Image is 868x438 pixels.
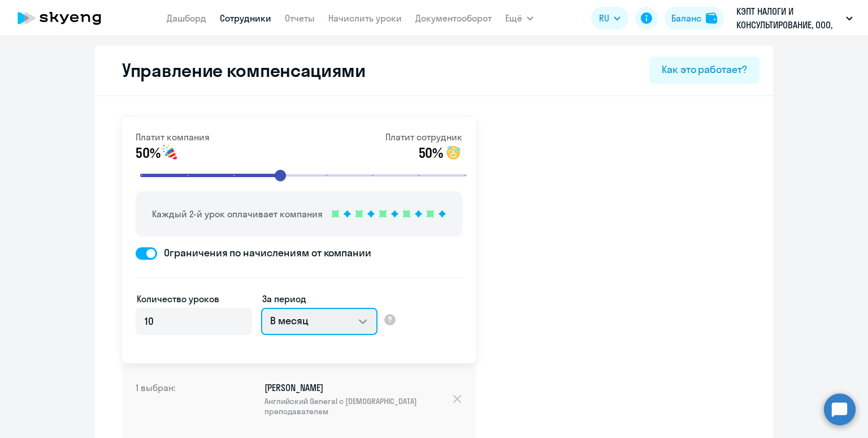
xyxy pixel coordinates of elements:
a: Документооборот [415,12,492,24]
button: КЭПТ НАЛОГИ И КОНСУЛЬТИРОВАНИЕ, ООО, Договор 2025 постоплата [731,5,858,32]
p: Платит компания [136,130,210,144]
p: КЭПТ НАЛОГИ И КОНСУЛЬТИРОВАНИЕ, ООО, Договор 2025 постоплата [736,5,841,32]
img: smile [444,144,462,162]
span: RU [599,11,609,25]
span: 50% [419,144,443,162]
a: Отчеты [285,12,315,24]
span: Ограничения по начислениям от компании [157,246,371,260]
label: За период [262,292,306,306]
img: smile [161,144,179,162]
p: Каждый 2-й урок оплачивает компания [152,207,323,221]
a: Сотрудники [220,12,271,24]
button: RU [591,7,628,29]
p: Платит сотрудник [385,130,462,144]
button: Ещё [505,7,533,29]
span: Английский General с [DEMOGRAPHIC_DATA] преподавателем [264,396,452,416]
span: Ещё [505,11,522,25]
button: Как это работает? [649,57,759,84]
p: [PERSON_NAME] [264,381,452,416]
a: Начислить уроки [328,12,402,24]
span: 50% [136,144,160,162]
label: Количество уроков [137,292,219,306]
a: Дашборд [167,12,206,24]
div: Как это работает? [662,62,747,77]
h4: 1 выбран: [136,381,226,426]
h2: Управление компенсациями [108,59,366,81]
div: Баланс [671,11,701,25]
button: Балансbalance [665,7,724,29]
img: balance [706,12,717,24]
